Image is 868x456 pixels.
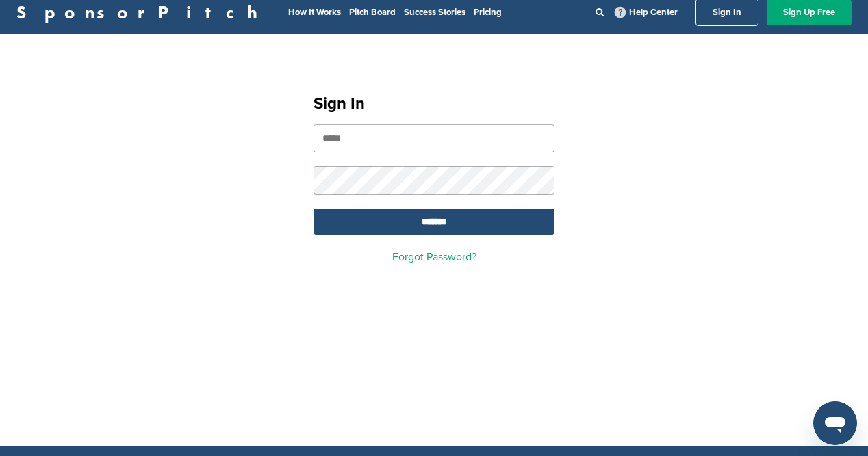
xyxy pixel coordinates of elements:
a: Pitch Board [349,7,396,18]
a: Forgot Password? [392,250,476,264]
a: SponsorPitch [16,3,266,21]
a: Success Stories [404,7,465,18]
a: Help Center [612,4,680,21]
iframe: Button to launch messaging window [813,401,857,445]
h1: Sign In [314,92,554,116]
a: Pricing [474,7,502,18]
a: How It Works [288,7,341,18]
